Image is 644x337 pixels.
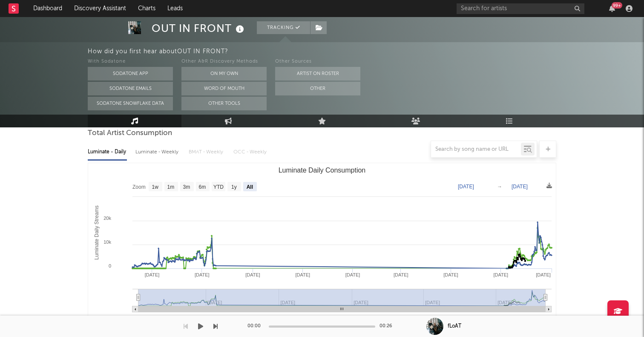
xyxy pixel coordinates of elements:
text: 10k [103,239,111,245]
text: [DATE] [394,272,408,277]
text: [DATE] [494,272,509,277]
input: Search for artists [457,3,584,14]
text: Luminate Daily Streams [94,205,100,259]
button: Word Of Mouth [181,82,267,95]
text: [DATE] [145,272,160,277]
button: Tracking [257,21,310,34]
text: [DATE] [536,272,551,277]
text: Zoom [132,184,146,190]
button: Sodatone Snowflake Data [88,97,173,110]
div: OUT IN FRONT [152,21,246,35]
text: All [247,184,253,190]
text: 1w [152,184,159,190]
text: Luminate Daily Consumption [279,167,366,174]
div: Other A&R Discovery Methods [181,57,267,67]
svg: Luminate Daily Consumption [88,163,556,334]
button: On My Own [181,67,267,81]
text: → [497,184,502,190]
text: [DATE] [443,272,458,277]
text: [DATE] [458,184,474,190]
button: 99+ [609,5,615,12]
div: 00:00 [247,321,264,331]
div: fLoAT [448,323,461,330]
text: [DATE] [295,272,310,277]
button: Artist on Roster [275,67,360,81]
button: Sodatone Emails [88,82,173,95]
text: 6m [199,184,206,190]
div: How did you first hear about OUT IN FRONT ? [88,46,644,57]
text: [DATE] [345,272,360,277]
div: 00:26 [379,321,397,331]
div: With Sodatone [88,57,173,67]
text: 20k [103,216,111,221]
button: Other Tools [181,97,267,110]
div: Other Sources [275,57,360,67]
text: [DATE] [195,272,210,277]
text: 1m [167,184,175,190]
input: Search by song name or URL [431,146,521,153]
div: 99 + [612,2,622,9]
text: 1y [231,184,237,190]
span: Total Artist Consumption [88,128,172,138]
text: [DATE] [512,184,528,190]
text: YTD [213,184,224,190]
text: 0 [109,263,111,268]
text: 3m [183,184,190,190]
text: [DATE] [245,272,260,277]
button: Sodatone App [88,67,173,81]
button: Other [275,82,360,95]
